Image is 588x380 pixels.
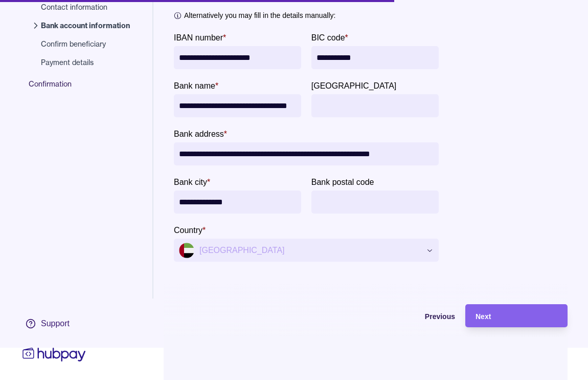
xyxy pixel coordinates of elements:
[311,176,374,188] label: Bank postal code
[174,176,210,188] label: Bank city
[179,191,296,214] input: Bank city
[174,79,218,92] label: Bank name
[311,81,397,90] p: [GEOGRAPHIC_DATA]
[311,178,374,186] p: Bank postal code
[311,79,397,92] label: Bank province
[41,57,130,68] span: Payment details
[311,31,348,44] label: BIC code
[41,20,130,31] span: Bank account information
[174,31,226,44] label: IBAN number
[184,10,335,21] p: Alternatively you may fill in the details manually:
[476,312,491,321] span: Next
[179,94,296,117] input: bankName
[29,79,140,97] span: Confirmation
[316,94,434,117] input: Bank province
[179,142,434,165] input: Bank address
[41,318,70,329] div: Support
[20,313,88,334] a: Support
[174,33,223,42] p: IBAN number
[179,46,296,69] input: IBAN number
[174,226,202,235] p: Country
[465,304,568,327] button: Next
[41,39,130,49] span: Confirm beneficiary
[174,81,215,90] p: Bank name
[316,191,434,214] input: Bank postal code
[174,130,224,138] p: Bank address
[425,312,455,321] span: Previous
[174,224,206,236] label: Country
[353,304,455,327] button: Previous
[311,33,345,42] p: BIC code
[316,46,434,69] input: BIC code
[41,2,130,12] span: Contact information
[174,178,207,186] p: Bank city
[174,128,227,140] label: Bank address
